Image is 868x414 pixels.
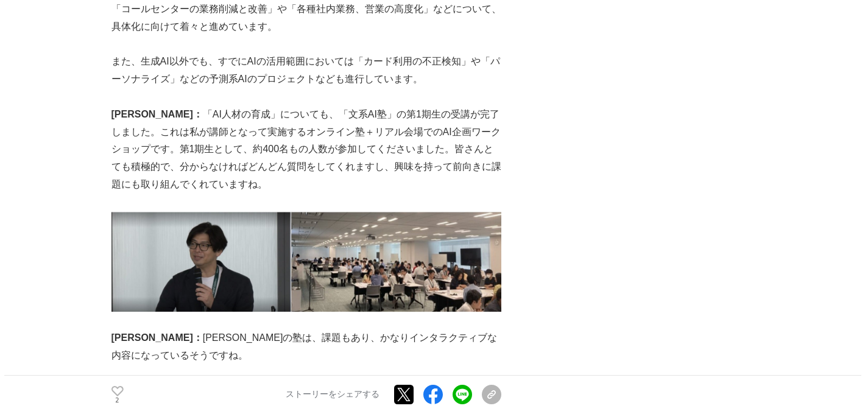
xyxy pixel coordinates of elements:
[286,390,379,401] p: ストーリーをシェアする
[111,329,501,365] p: [PERSON_NAME]の塾は、課題もあり、かなりインタラクティブな内容になっているそうですね。
[111,106,501,194] p: 「AI人材の育成」についても、「文系AI塾」の第1期生の受講が完了しました。これは私が講師となって実施するオンライン塾＋リアル会場でのAI企画ワークショップです。第1期生として、約400名もの人...
[111,332,203,343] strong: [PERSON_NAME]：
[111,398,124,404] p: 2
[111,53,501,88] p: また、生成AI以外でも、すでにAIの活用範囲においては「カード利用の不正検知」や「パーソナライズ」などの予測系AIのプロジェクトなども進行しています。
[111,211,501,312] img: thumbnail_23623490-6e6c-11ee-b952-ffdaf3cee926.png
[111,109,203,119] strong: [PERSON_NAME]：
